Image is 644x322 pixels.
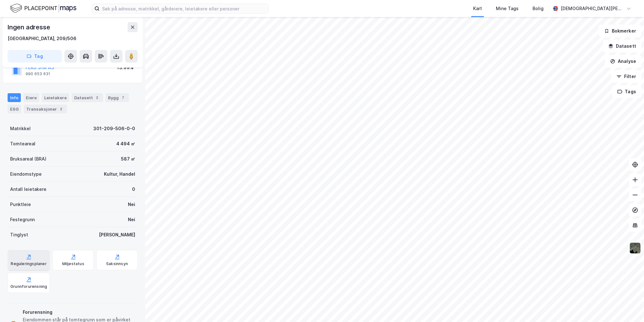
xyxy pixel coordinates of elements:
[62,261,84,266] div: Miljøstatus
[561,5,624,12] div: [DEMOGRAPHIC_DATA][PERSON_NAME]
[603,40,641,52] button: Datasett
[42,93,69,102] div: Leietakere
[24,105,67,113] div: Transaksjoner
[612,292,644,322] iframe: Chat Widget
[99,231,135,239] div: [PERSON_NAME]
[629,242,641,254] img: 9k=
[99,4,268,13] input: Søk på adresse, matrikkel, gårdeiere, leietakere eller personer
[120,94,126,101] div: 7
[10,3,76,14] img: logo.f888ab2527a4732fd821a326f86c7f29.svg
[105,93,129,102] div: Bygg
[8,50,62,63] button: Tag
[599,25,641,37] button: Bokmerker
[10,140,35,148] div: Tomteareal
[473,5,482,12] div: Kart
[10,170,42,178] div: Eiendomstype
[496,5,519,12] div: Mine Tags
[10,216,35,223] div: Festegrunn
[58,106,64,112] div: 2
[10,125,31,132] div: Matrikkel
[8,35,76,42] div: [GEOGRAPHIC_DATA], 209/506
[10,231,28,239] div: Tinglyst
[121,155,135,163] div: 587 ㎡
[23,93,39,102] div: Eiere
[128,216,135,223] div: Nei
[94,94,100,101] div: 2
[10,284,47,289] div: Grunnforurensning
[10,201,31,208] div: Punktleie
[132,185,135,193] div: 0
[128,201,135,208] div: Nei
[611,70,641,83] button: Filter
[104,170,135,178] div: Kultur, Handel
[10,155,46,163] div: Bruksareal (BRA)
[26,71,50,76] div: 990 653 631
[8,22,51,32] div: Ingen adresse
[116,140,135,148] div: 4 494 ㎡
[93,125,135,132] div: 301-209-506-0-0
[533,5,544,12] div: Bolig
[8,93,21,102] div: Info
[106,261,128,266] div: Saksinnsyn
[11,261,47,266] div: Reguleringsplaner
[117,64,134,71] div: 13.99%
[23,308,135,316] div: Forurensning
[605,55,641,68] button: Analyse
[8,105,21,113] div: ESG
[10,185,46,193] div: Antall leietakere
[72,93,103,102] div: Datasett
[612,85,641,98] button: Tags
